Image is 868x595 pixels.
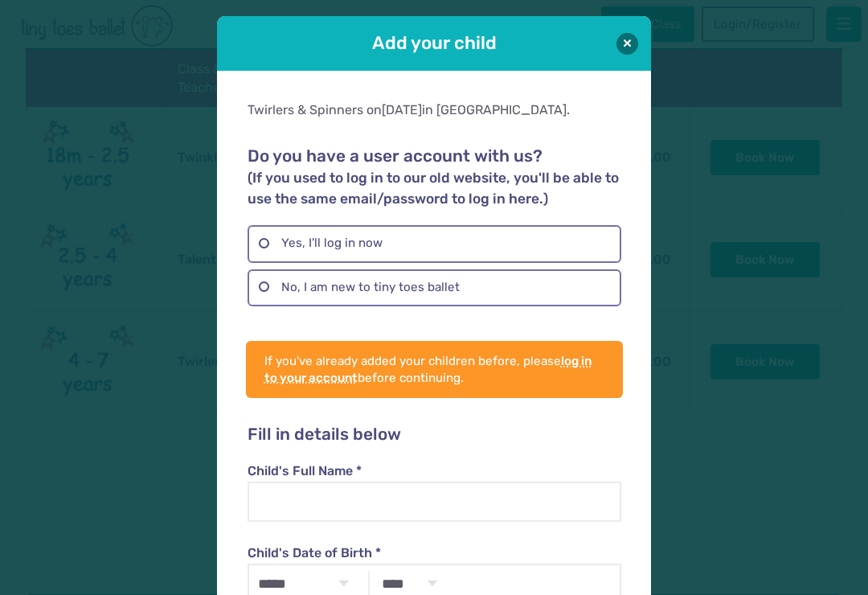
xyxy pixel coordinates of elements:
span: [DATE] [382,102,422,117]
p: If you've already added your children before, please before continuing. [264,353,604,385]
label: Yes, I'll log in now [248,225,620,262]
a: log in to your account [264,354,592,384]
h2: Fill in details below [248,425,620,445]
label: Child's Date of Birth * [248,544,620,562]
h2: Do you have a user account with us? [248,146,620,209]
h1: Add your child [262,31,606,55]
div: Twirlers & Spinners on in [GEOGRAPHIC_DATA]. [248,101,620,119]
small: (If you used to log in to our old website, you'll be able to use the same email/password to log i... [248,170,619,207]
label: No, I am new to tiny toes ballet [248,269,620,306]
label: Child's Full Name * [248,462,620,480]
